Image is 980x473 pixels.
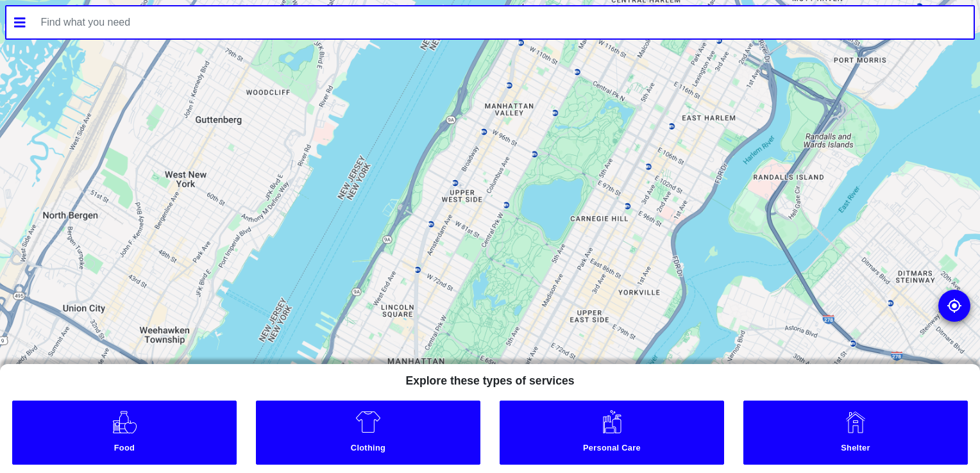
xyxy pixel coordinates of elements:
[843,409,868,435] img: Shelter
[355,409,381,435] img: Clothing
[395,364,584,393] h5: Explore these types of services
[503,443,722,456] small: Personal Care
[747,443,965,456] small: Shelter
[256,401,480,465] a: Clothing
[743,401,968,465] a: Shelter
[112,409,138,435] img: Food
[12,401,237,465] a: Food
[500,401,724,465] a: Personal Care
[947,298,962,313] img: go to my location
[599,409,625,435] img: Personal Care
[15,443,234,456] small: Food
[259,443,478,456] small: Clothing
[33,6,974,38] input: Find what you need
